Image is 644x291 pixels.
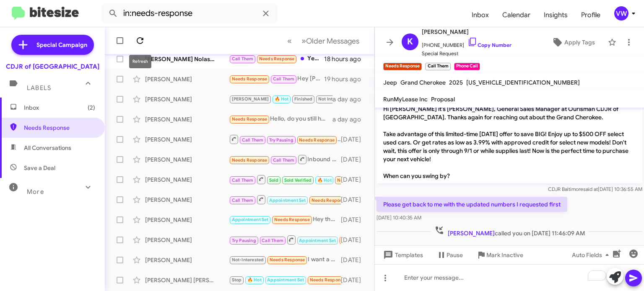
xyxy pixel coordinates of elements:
div: Yeah [229,54,324,64]
span: Needs Response [232,157,267,163]
small: Phone Call [454,63,480,70]
div: Yes, you wouldn't take my car back that I got from y'all as a trade in [229,134,341,144]
span: Needs Response [259,56,295,62]
div: [PERSON_NAME] [145,216,229,224]
span: Grand Cherokee [400,79,446,86]
span: Not-Interested [232,257,264,263]
div: Refresh [129,55,151,68]
div: On the way now but have to leave by 3 [229,275,341,285]
span: Pause [447,247,463,263]
span: K [407,35,413,49]
span: Save a Deal [24,164,55,172]
span: Apply Tags [564,35,595,50]
button: Mark Inactive [470,247,530,263]
button: Templates [375,247,430,263]
button: Next [296,32,364,49]
input: Search [101,3,278,23]
div: [DATE] [341,196,368,204]
nav: Page navigation example [283,32,364,49]
div: [DATE] [341,236,368,244]
div: CDJR of [GEOGRAPHIC_DATA] [6,62,99,71]
button: vw [607,6,635,21]
small: Needs Response [383,63,422,70]
span: Call Them [232,178,254,183]
span: Needs Response [312,198,347,203]
div: Hey there i told you to send the pics and info of the new scackpack sunroof you said you have and... [229,215,341,224]
div: Inbound Call [229,234,341,245]
a: Inbox [465,3,496,27]
span: » [301,36,306,46]
div: I want a otd price [229,255,341,265]
span: Needs Response [310,277,345,283]
span: Appointment Set [232,217,269,222]
span: [US_VEHICLE_IDENTIFICATION_NUMBER] [466,79,580,86]
span: Jeep [383,79,397,86]
span: Mark Inactive [486,247,523,263]
span: Sold Verified [284,178,312,183]
span: Inbox [24,103,95,112]
div: Hey [PERSON_NAME], feel free to give me a call [229,74,324,84]
a: Profile [574,3,607,27]
div: [PERSON_NAME] [145,95,229,103]
span: Call Them [242,137,264,143]
span: Call Them [262,238,283,243]
div: Hello, do you still have the white Wagoneer available for lease? What is the max mileage amount a... [229,114,332,124]
a: Insights [537,3,574,27]
span: Appointment Set [267,277,304,283]
span: said at [583,186,598,192]
div: 18 hours ago [324,55,368,63]
span: [PERSON_NAME] [448,229,495,237]
span: Calendar [496,3,537,27]
span: Call Them [273,76,295,82]
span: More [27,188,44,196]
div: a day ago [332,95,368,103]
div: Inbound Call [229,194,341,205]
div: To enrich screen reader interactions, please activate Accessibility in Grammarly extension settings [375,264,644,291]
span: CDJR Baltimore [DATE] 10:36:55 AM [548,186,642,192]
span: Call Them [273,157,295,163]
span: Labels [27,84,51,92]
span: Needs Response [274,217,310,222]
div: Hope & Freedom Food Pantry collection, [DATE]! Donate soup & non-perishables (no glass) in the LS... [229,94,332,104]
div: [PERSON_NAME] [PERSON_NAME] [145,276,229,284]
div: You're welcome [229,174,341,185]
span: Appointment Set [269,198,306,203]
span: Auto Fields [572,247,612,263]
button: Pause [430,247,470,263]
div: [PERSON_NAME] [145,256,229,264]
div: [DATE] [341,276,368,284]
a: Copy Number [467,42,512,48]
div: [PERSON_NAME] [145,236,229,244]
div: [PERSON_NAME] [145,115,229,124]
span: Not Interested [318,96,349,102]
span: Try Pausing [232,238,256,243]
span: Call Them [232,198,254,203]
span: All Conversations [24,144,71,152]
div: Inbound Call [229,154,341,165]
button: Previous [282,32,297,49]
span: Older Messages [306,36,359,46]
small: Call Them [425,63,450,70]
span: [DATE] 10:40:35 AM [377,214,421,221]
div: [DATE] [341,155,368,164]
div: [PERSON_NAME] [145,75,229,83]
a: Special Campaign [11,35,94,55]
div: [DATE] [341,175,368,184]
button: Auto Fields [565,247,619,263]
span: Try Pausing [269,137,293,143]
div: [PERSON_NAME] [145,135,229,144]
div: 19 hours ago [324,75,368,83]
div: [PERSON_NAME] [145,155,229,164]
span: Sold [269,178,279,183]
span: Needs Response [299,137,335,143]
span: 🔥 Hot [275,96,289,102]
span: Needs Response [232,116,267,122]
p: Please get back to me with the updated numbers I requested first [377,197,567,212]
span: Call Them [232,56,254,62]
span: Appointment Set [299,238,336,243]
div: [DATE] [341,135,368,144]
span: Special Request [422,49,512,58]
span: 2025 [449,79,463,86]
